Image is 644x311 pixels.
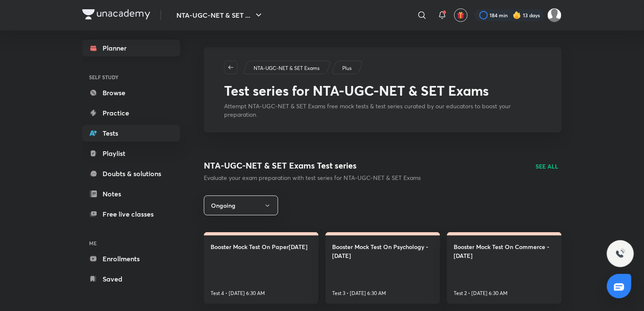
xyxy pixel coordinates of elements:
a: Browse [82,84,180,101]
button: Ongoing [204,196,278,215]
p: NTA-UGC-NET & SET Exams [254,64,319,72]
a: Saved [82,271,180,287]
button: NTA-UGC-NET & SET ... [171,7,269,24]
p: Test 3 • [DATE] 6:30 AM [332,290,386,297]
h4: NTA-UGC-NET & SET Exams Test series [204,159,421,172]
img: streak [513,11,521,19]
a: Enrollments [82,250,180,267]
h6: ME [82,236,180,250]
h1: Test series for NTA-UGC-NET & SET Exams [224,83,541,99]
a: Company Logo [82,9,150,21]
a: SEE ALL [536,162,558,171]
a: Doubts & solutions [82,165,180,182]
a: Booster Mock Test On Psychology - [DATE]Test 3 • [DATE] 6:30 AM [325,232,440,304]
a: Playlist [82,145,180,162]
a: Plus [341,64,353,72]
img: avatar [457,11,465,19]
p: Evaluate your exam preparation with test series for NTA-UGC-NET & SET Exams [204,174,421,182]
a: Free live classes [82,206,180,223]
img: Atia khan [547,8,562,22]
a: Booster Mock Test On Paper[DATE]Test 4 • [DATE] 6:30 AM [204,232,319,304]
a: NTA-UGC-NET & SET Exams [252,64,321,72]
a: Practice [82,105,180,121]
p: Test 4 • [DATE] 6:30 AM [211,290,265,297]
h4: Booster Mock Test On Paper[DATE] [211,242,308,251]
a: Notes [82,185,180,202]
a: Tests [82,125,180,142]
img: ttu [615,249,625,259]
a: Booster Mock Test On Commerce - [DATE]Test 2 • [DATE] 6:30 AM [447,232,562,304]
p: Attempt NTA-UGC-NET & SET Exams free mock tests & test series curated by our educators to boost y... [224,102,541,119]
img: Company Logo [82,9,150,19]
h6: SELF STUDY [82,70,180,84]
button: avatar [454,8,468,22]
a: Planner [82,40,180,56]
h4: Booster Mock Test On Psychology - [DATE] [332,242,433,260]
p: Plus [342,64,352,72]
p: Test 2 • [DATE] 6:30 AM [454,290,508,297]
h4: Booster Mock Test On Commerce - [DATE] [454,242,555,260]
